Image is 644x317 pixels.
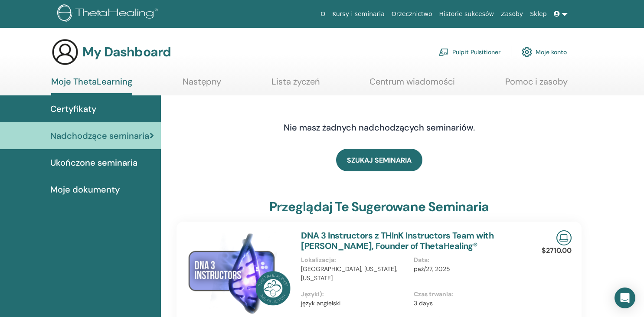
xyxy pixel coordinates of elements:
img: cog.svg [522,45,532,59]
p: $2710.00 [542,245,572,256]
span: Nadchodzące seminaria [50,129,149,142]
img: logo.png [57,4,161,24]
a: Kursy i seminaria [329,6,388,22]
div: Open Intercom Messenger [615,288,635,308]
span: Certyfikaty [50,102,96,115]
p: Języki) : [301,290,409,299]
a: Zasoby [497,6,526,22]
p: 3 days [414,299,521,308]
a: Orzecznictwo [388,6,436,22]
img: generic-user-icon.jpg [51,38,79,66]
a: Następny [183,76,221,93]
h4: Nie masz żadnych nadchodzących seminariów. [242,122,516,133]
a: Moje ThetaLearning [51,76,132,95]
p: [GEOGRAPHIC_DATA], [US_STATE], [US_STATE] [301,265,409,283]
a: O [317,6,329,22]
a: DNA 3 Instructors z THInK Instructors Team with [PERSON_NAME], Founder of ThetaHealing® [301,230,494,252]
img: Live Online Seminar [556,230,572,245]
a: Pulpit Pulsitioner [438,42,500,62]
p: Lokalizacja : [301,255,409,265]
a: Pomoc i zasoby [505,76,568,93]
h3: My Dashboard [82,44,171,60]
a: Moje konto [522,42,567,62]
span: SZUKAJ SEMINARIA [347,156,412,165]
span: Moje dokumenty [50,183,120,196]
p: paź/27, 2025 [414,265,521,274]
a: Historie sukcesów [436,6,497,22]
img: chalkboard-teacher.svg [438,48,449,56]
h3: Przeglądaj te sugerowane seminaria [269,199,489,215]
a: Sklep [526,6,550,22]
span: Ukończone seminaria [50,156,137,169]
a: Lista życzeń [271,76,320,93]
p: Data : [414,255,521,265]
a: Centrum wiadomości [369,76,455,93]
p: Czas trwania : [414,290,521,299]
a: SZUKAJ SEMINARIA [336,149,422,171]
p: język angielski [301,299,409,308]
